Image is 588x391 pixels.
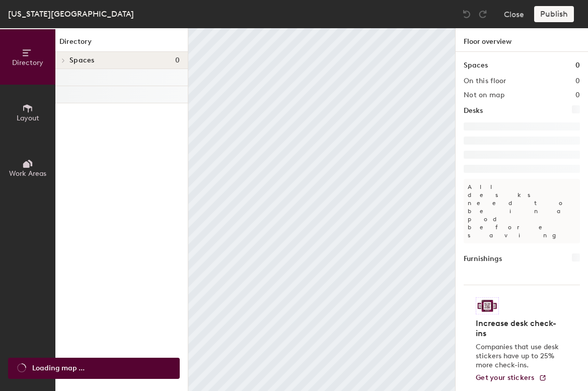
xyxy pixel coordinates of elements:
[32,363,85,374] span: Loading map ...
[575,60,580,71] h1: 0
[462,9,472,19] img: Undo
[476,297,499,314] img: Sticker logo
[464,253,502,265] h1: Furnishings
[175,56,180,64] span: 0
[464,179,580,243] p: All desks need to be in a pod before saving
[17,114,39,122] span: Layout
[55,36,188,52] h1: Directory
[476,374,547,382] a: Get your stickers
[464,77,506,85] h2: On this floor
[464,60,488,71] h1: Spaces
[504,6,524,22] button: Close
[8,8,134,20] div: [US_STATE][GEOGRAPHIC_DATA]
[69,56,95,64] span: Spaces
[575,91,580,99] h2: 0
[476,318,562,339] h4: Increase desk check-ins
[464,105,483,116] h1: Desks
[575,77,580,85] h2: 0
[476,373,535,382] span: Get your stickers
[476,343,562,370] p: Companies that use desk stickers have up to 25% more check-ins.
[9,169,46,178] span: Work Areas
[456,28,588,52] h1: Floor overview
[188,28,455,391] canvas: Map
[12,58,43,67] span: Directory
[478,9,488,19] img: Redo
[464,91,504,99] h2: Not on map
